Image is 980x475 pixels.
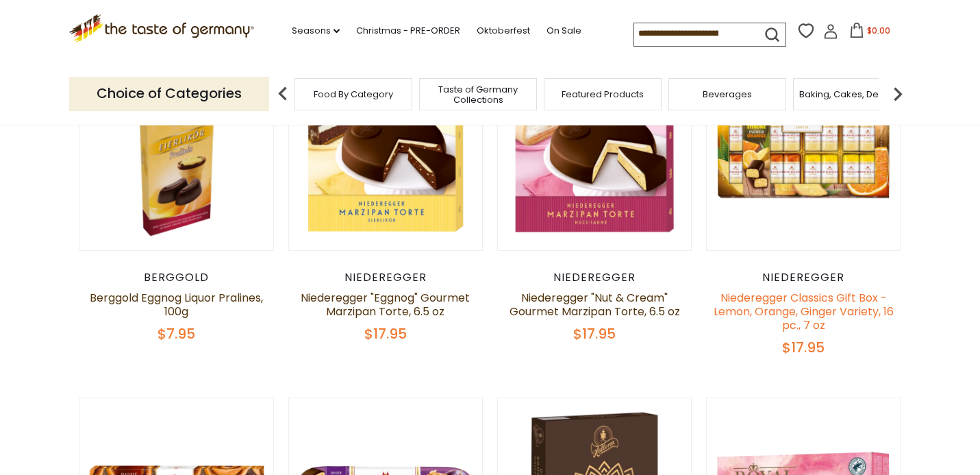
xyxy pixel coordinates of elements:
[80,56,274,250] img: Berggold Eggnog Liquor Pralines, 100g
[269,80,297,108] img: previous arrow
[706,271,901,284] div: Niederegger
[364,324,407,343] span: $17.95
[498,56,692,250] img: Niederegger "Nut & Cream" Gourmet Marzipan Torte, 6.5 oz
[867,25,890,36] span: $0.00
[799,89,905,99] a: Baking, Cakes, Desserts
[510,290,680,319] a: Niederegger "Nut & Cream" Gourmet Marzipan Torte, 6.5 oz
[69,77,269,110] p: Choice of Categories
[79,271,275,284] div: Berggold
[884,80,912,108] img: next arrow
[288,271,483,284] div: Niederegger
[356,23,460,38] a: Christmas - PRE-ORDER
[289,56,483,250] img: Niederegger "Eggnog" Gourmet Marzipan Torte, 6.5 oz
[714,290,894,333] a: Niederegger Classics Gift Box -Lemon, Orange, Ginger Variety, 16 pc., 7 oz
[562,89,644,99] a: Featured Products
[703,89,752,99] a: Beverages
[497,271,692,284] div: Niederegger
[782,338,825,357] span: $17.95
[158,324,195,343] span: $7.95
[841,23,899,43] button: $0.00
[546,23,581,38] a: On Sale
[573,324,616,343] span: $17.95
[314,89,393,99] a: Food By Category
[292,23,340,38] a: Seasons
[707,56,901,250] img: Niederegger Classics Gift Box -Lemon, Orange, Ginger Variety, 16 pc., 7 oz
[423,84,533,105] a: Taste of Germany Collections
[477,23,530,38] a: Oktoberfest
[90,290,263,319] a: Berggold Eggnog Liquor Pralines, 100g
[301,290,470,319] a: Niederegger "Eggnog" Gourmet Marzipan Torte, 6.5 oz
